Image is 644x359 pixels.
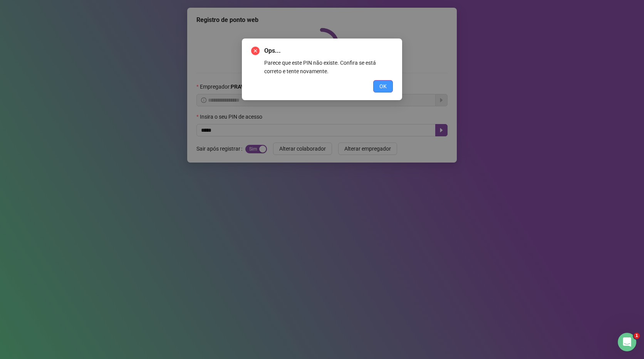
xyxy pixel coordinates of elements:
iframe: Intercom live chat [618,333,636,351]
span: 1 [634,333,640,339]
div: Parece que este PIN não existe. Confira se está correto e tente novamente. [264,59,393,75]
button: OK [373,80,393,92]
span: OK [379,82,387,91]
span: Ops... [264,46,393,55]
span: close-circle [251,47,260,55]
